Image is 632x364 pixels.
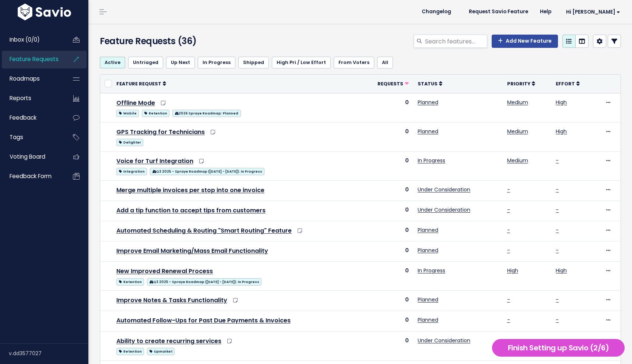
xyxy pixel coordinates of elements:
[418,186,470,193] a: Under Consideration
[362,241,413,262] td: 0
[272,57,331,68] a: High Pri / Low Effort
[507,337,510,344] a: -
[422,9,451,14] span: Changelog
[507,206,510,213] a: -
[10,36,40,43] span: Inbox (0/0)
[10,75,40,82] span: Roadmaps
[116,277,144,286] a: Retention
[142,108,169,117] a: Retention
[378,80,409,87] a: Requests
[418,80,442,87] a: Status
[10,114,36,121] span: Feedback
[116,226,292,235] a: Automated Scheduling & Routing "Smart Routing" Feature
[556,80,580,87] a: Effort
[116,337,221,345] a: Ability to create recurring services
[128,57,163,68] a: Untriaged
[418,157,445,164] a: In Progress
[556,316,559,324] a: -
[377,57,393,68] a: All
[116,99,155,107] a: Offline Mode
[116,346,144,356] a: Retention
[10,172,52,180] span: Feedback form
[556,267,567,274] a: High
[507,296,510,303] a: -
[507,316,510,324] a: -
[507,128,528,135] a: Medium
[116,128,205,136] a: GPS Tracking for Technicians
[116,137,143,146] a: Delighter
[116,157,193,165] a: Voice for Turf Integration
[418,337,470,344] a: Under Consideration
[463,6,534,17] a: Request Savio Feature
[2,168,61,185] a: Feedback form
[418,296,438,303] a: Planned
[362,262,413,291] td: 0
[150,166,264,176] a: Q3 2025 - Spraye Roadmap ([DATE] - [DATE]): In Progress
[507,81,530,87] span: Priority
[556,186,559,193] a: -
[2,109,61,126] a: Feedback
[116,348,144,355] span: Retention
[2,51,61,68] a: Feature Requests
[116,267,213,275] a: New Improved Renewal Process
[116,168,147,175] span: Integration
[418,128,438,135] a: Planned
[238,57,269,68] a: Shipped
[116,139,143,146] span: Delighter
[362,122,413,151] td: 0
[556,157,559,164] a: -
[10,94,31,102] span: Reports
[418,247,438,254] a: Planned
[116,81,161,87] span: Feature Request
[2,31,61,48] a: Inbox (0/0)
[142,110,169,117] span: Retention
[418,226,438,234] a: Planned
[362,331,413,360] td: 0
[507,99,528,106] a: Medium
[10,133,23,141] span: Tags
[2,90,61,107] a: Reports
[507,247,510,254] a: -
[362,311,413,331] td: 0
[566,9,620,15] span: Hi [PERSON_NAME]
[116,247,268,255] a: Improve Email Marketing/Mass Email Functionality
[418,316,438,324] a: Planned
[378,81,403,87] span: Requests
[556,99,567,106] a: High
[147,277,261,286] a: Q3 2025 - Spraye Roadmap ([DATE] - [DATE]): In Progress
[507,157,528,164] a: Medium
[198,57,235,68] a: In Progress
[172,110,240,117] span: 2026 Spraye Roadmap: Planned
[116,206,266,215] a: Add a tip function to accept tips from customers
[492,35,558,48] a: Add New Feature
[418,267,445,274] a: In Progress
[507,80,535,87] a: Priority
[507,267,518,274] a: High
[116,278,144,286] span: Retention
[418,81,438,87] span: Status
[147,346,175,356] a: Upmarket
[334,57,374,68] a: From Voters
[147,348,175,355] span: Upmarket
[172,108,240,117] a: 2026 Spraye Roadmap: Planned
[507,226,510,234] a: -
[418,206,470,213] a: Under Consideration
[150,168,264,175] span: Q3 2025 - Spraye Roadmap ([DATE] - [DATE]): In Progress
[556,337,559,344] a: -
[418,99,438,106] a: Planned
[556,226,559,234] a: -
[2,70,61,87] a: Roadmaps
[10,55,59,63] span: Feature Requests
[9,344,88,363] div: v.dd3577027
[362,93,413,122] td: 0
[116,316,291,325] a: Automated Follow-Ups for Past Due Payments & Invoices
[116,108,139,117] a: Mobile
[100,57,621,68] ul: Filter feature requests
[2,148,61,165] a: Voting Board
[116,110,139,117] span: Mobile
[495,342,621,353] h5: Finish Setting up Savio (2/6)
[147,278,261,286] span: Q3 2025 - Spraye Roadmap ([DATE] - [DATE]): In Progress
[362,151,413,180] td: 0
[362,221,413,241] td: 0
[116,166,147,176] a: Integration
